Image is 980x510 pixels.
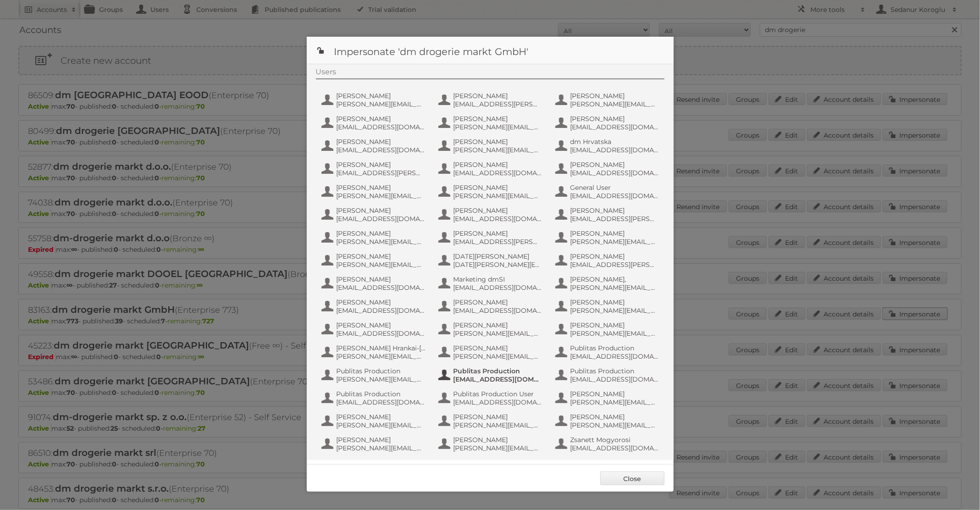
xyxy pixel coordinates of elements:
[570,298,659,306] span: [PERSON_NAME]
[454,206,543,215] span: [PERSON_NAME]
[437,137,545,155] button: [PERSON_NAME] [PERSON_NAME][EMAIL_ADDRESS][DOMAIN_NAME]
[321,343,428,361] button: [PERSON_NAME] Hrankai-[PERSON_NAME] [PERSON_NAME][EMAIL_ADDRESS][DOMAIN_NAME]
[454,115,543,123] span: [PERSON_NAME]
[437,228,545,247] button: [PERSON_NAME] [EMAIL_ADDRESS][PERSON_NAME][DOMAIN_NAME]
[554,274,662,293] button: [PERSON_NAME], [PERSON_NAME][EMAIL_ADDRESS][DOMAIN_NAME]
[337,183,426,192] span: [PERSON_NAME]
[337,413,426,421] span: [PERSON_NAME]
[454,367,543,375] span: Publitas Production
[321,412,428,430] button: [PERSON_NAME] [PERSON_NAME][EMAIL_ADDRESS][PERSON_NAME][DOMAIN_NAME]
[337,421,426,429] span: [PERSON_NAME][EMAIL_ADDRESS][PERSON_NAME][DOMAIN_NAME]
[337,100,426,108] span: [PERSON_NAME][EMAIL_ADDRESS][DOMAIN_NAME]
[554,389,662,407] button: [PERSON_NAME] [PERSON_NAME][EMAIL_ADDRESS][DOMAIN_NAME]
[337,329,426,338] span: [EMAIL_ADDRESS][DOMAIN_NAME]
[570,367,659,375] span: Publitas Production
[454,275,543,283] span: Marketing dmSI
[570,321,659,329] span: [PERSON_NAME]
[337,275,426,283] span: [PERSON_NAME]
[454,421,543,429] span: [PERSON_NAME][EMAIL_ADDRESS][DOMAIN_NAME]
[554,435,662,453] button: Zsanett Mogyorosi [EMAIL_ADDRESS][DOMAIN_NAME]
[321,160,428,178] button: [PERSON_NAME] [EMAIL_ADDRESS][PERSON_NAME][DOMAIN_NAME]
[337,436,426,444] span: [PERSON_NAME]
[337,444,426,452] span: [PERSON_NAME][EMAIL_ADDRESS][DOMAIN_NAME]
[570,352,659,360] span: [EMAIL_ADDRESS][DOMAIN_NAME]
[454,344,543,352] span: [PERSON_NAME]
[554,228,662,247] button: [PERSON_NAME] [PERSON_NAME][EMAIL_ADDRESS][PERSON_NAME][DOMAIN_NAME]
[337,367,426,375] span: Publitas Production
[554,183,662,201] button: General User [EMAIL_ADDRESS][DOMAIN_NAME]
[437,274,545,293] button: Marketing dmSI [EMAIL_ADDRESS][DOMAIN_NAME]
[437,160,545,178] button: [PERSON_NAME] [EMAIL_ADDRESS][DOMAIN_NAME]
[454,192,543,200] span: [PERSON_NAME][EMAIL_ADDRESS][DOMAIN_NAME]
[570,192,659,200] span: [EMAIL_ADDRESS][DOMAIN_NAME]
[321,389,428,407] button: Publitas Production [EMAIL_ADDRESS][DOMAIN_NAME]
[570,92,659,100] span: [PERSON_NAME]
[554,91,662,109] button: [PERSON_NAME] [PERSON_NAME][EMAIL_ADDRESS][PERSON_NAME][DOMAIN_NAME]
[570,375,659,383] span: [EMAIL_ADDRESS][DOMAIN_NAME]
[570,169,659,177] span: [EMAIL_ADDRESS][DOMAIN_NAME]
[337,229,426,238] span: [PERSON_NAME]
[570,115,659,123] span: [PERSON_NAME]
[554,366,662,384] button: Publitas Production [EMAIL_ADDRESS][DOMAIN_NAME]
[570,413,659,421] span: [PERSON_NAME]
[321,297,428,316] button: [PERSON_NAME] [EMAIL_ADDRESS][DOMAIN_NAME]
[454,238,543,246] span: [EMAIL_ADDRESS][PERSON_NAME][DOMAIN_NAME]
[554,320,662,338] button: [PERSON_NAME] [PERSON_NAME][EMAIL_ADDRESS][PERSON_NAME][DOMAIN_NAME]
[337,344,426,352] span: [PERSON_NAME] Hrankai-[PERSON_NAME]
[316,67,664,79] div: Users
[570,283,659,292] span: [PERSON_NAME][EMAIL_ADDRESS][DOMAIN_NAME]
[437,297,545,316] button: [PERSON_NAME] [EMAIL_ADDRESS][DOMAIN_NAME]
[554,205,662,224] button: [PERSON_NAME] [EMAIL_ADDRESS][PERSON_NAME][DOMAIN_NAME]
[437,183,545,201] button: [PERSON_NAME] [PERSON_NAME][EMAIL_ADDRESS][DOMAIN_NAME]
[321,137,428,155] button: [PERSON_NAME] [EMAIL_ADDRESS][DOMAIN_NAME]
[570,206,659,215] span: [PERSON_NAME]
[454,252,543,261] span: [DATE][PERSON_NAME]
[321,205,428,224] button: [PERSON_NAME] [EMAIL_ADDRESS][DOMAIN_NAME]
[454,329,543,338] span: [PERSON_NAME][EMAIL_ADDRESS][DOMAIN_NAME]
[570,238,659,246] span: [PERSON_NAME][EMAIL_ADDRESS][PERSON_NAME][DOMAIN_NAME]
[570,261,659,269] span: [EMAIL_ADDRESS][PERSON_NAME][DOMAIN_NAME]
[570,252,659,261] span: [PERSON_NAME]
[437,320,545,338] button: [PERSON_NAME] [PERSON_NAME][EMAIL_ADDRESS][DOMAIN_NAME]
[437,343,545,361] button: [PERSON_NAME] [PERSON_NAME][EMAIL_ADDRESS][DOMAIN_NAME]
[570,344,659,352] span: Publitas Production
[337,215,426,223] span: [EMAIL_ADDRESS][DOMAIN_NAME]
[321,320,428,338] button: [PERSON_NAME] [EMAIL_ADDRESS][DOMAIN_NAME]
[554,412,662,430] button: [PERSON_NAME] [PERSON_NAME][EMAIL_ADDRESS][DOMAIN_NAME]
[454,436,543,444] span: [PERSON_NAME]
[454,352,543,360] span: [PERSON_NAME][EMAIL_ADDRESS][DOMAIN_NAME]
[337,321,426,329] span: [PERSON_NAME]
[321,274,428,293] button: [PERSON_NAME] [EMAIL_ADDRESS][DOMAIN_NAME]
[337,390,426,398] span: Publitas Production
[454,444,543,452] span: [PERSON_NAME][EMAIL_ADDRESS][PERSON_NAME][DOMAIN_NAME]
[437,251,545,270] button: [DATE][PERSON_NAME] [DATE][PERSON_NAME][EMAIL_ADDRESS][DOMAIN_NAME]
[570,146,659,154] span: [EMAIL_ADDRESS][DOMAIN_NAME]
[454,306,543,315] span: [EMAIL_ADDRESS][DOMAIN_NAME]
[337,352,426,360] span: [PERSON_NAME][EMAIL_ADDRESS][DOMAIN_NAME]
[454,169,543,177] span: [EMAIL_ADDRESS][DOMAIN_NAME]
[454,398,543,406] span: [EMAIL_ADDRESS][DOMAIN_NAME]
[321,183,428,201] button: [PERSON_NAME] [PERSON_NAME][EMAIL_ADDRESS][DOMAIN_NAME]
[454,390,543,398] span: Publitas Production User
[437,205,545,224] button: [PERSON_NAME] [EMAIL_ADDRESS][DOMAIN_NAME]
[437,412,545,430] button: [PERSON_NAME] [PERSON_NAME][EMAIL_ADDRESS][DOMAIN_NAME]
[337,283,426,292] span: [EMAIL_ADDRESS][DOMAIN_NAME]
[321,435,428,453] button: [PERSON_NAME] [PERSON_NAME][EMAIL_ADDRESS][DOMAIN_NAME]
[570,275,659,283] span: [PERSON_NAME],
[454,321,543,329] span: [PERSON_NAME]
[321,251,428,270] button: [PERSON_NAME] [PERSON_NAME][EMAIL_ADDRESS][DOMAIN_NAME]
[437,91,545,109] button: [PERSON_NAME] [EMAIL_ADDRESS][PERSON_NAME][DOMAIN_NAME]
[437,389,545,407] button: Publitas Production User [EMAIL_ADDRESS][DOMAIN_NAME]
[454,92,543,100] span: [PERSON_NAME]
[454,123,543,131] span: [PERSON_NAME][EMAIL_ADDRESS][PERSON_NAME][DOMAIN_NAME]
[337,375,426,383] span: [PERSON_NAME][EMAIL_ADDRESS][DOMAIN_NAME]
[570,229,659,238] span: [PERSON_NAME]
[600,471,664,485] a: Close
[454,215,543,223] span: [EMAIL_ADDRESS][DOMAIN_NAME]
[554,160,662,178] button: [PERSON_NAME] [EMAIL_ADDRESS][DOMAIN_NAME]
[321,114,428,132] button: [PERSON_NAME] [EMAIL_ADDRESS][DOMAIN_NAME]
[454,375,543,383] span: [EMAIL_ADDRESS][DOMAIN_NAME]
[337,261,426,269] span: [PERSON_NAME][EMAIL_ADDRESS][DOMAIN_NAME]
[337,192,426,200] span: [PERSON_NAME][EMAIL_ADDRESS][DOMAIN_NAME]
[337,298,426,306] span: [PERSON_NAME]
